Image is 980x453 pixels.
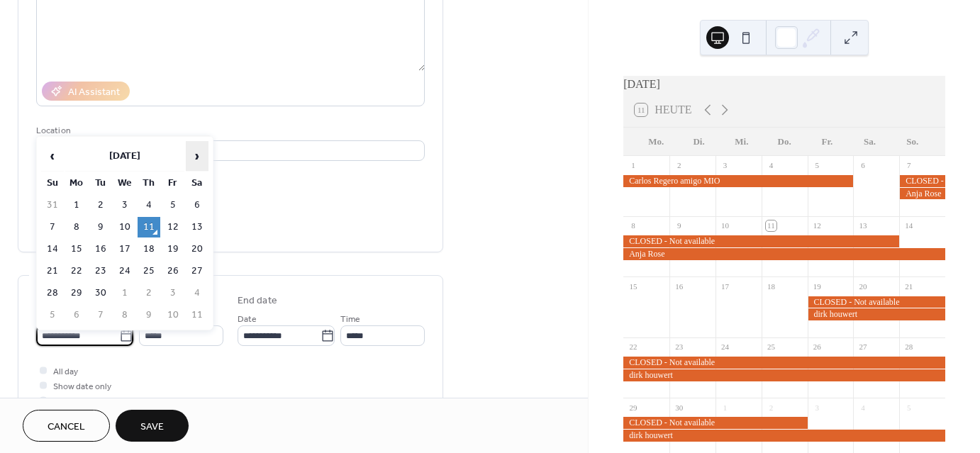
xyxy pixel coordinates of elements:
[857,402,868,413] div: 4
[89,239,112,259] td: 16
[806,128,848,156] div: Fr.
[138,173,160,194] th: Th
[186,261,208,281] td: 27
[186,142,208,170] span: ›
[89,283,112,303] td: 30
[36,123,422,138] div: Location
[903,402,914,413] div: 5
[113,239,136,259] td: 17
[186,195,208,216] td: 6
[674,402,684,413] div: 30
[628,342,638,352] div: 22
[848,128,891,156] div: Sa.
[628,402,638,413] div: 29
[113,283,136,303] td: 1
[766,220,776,231] div: 11
[808,308,945,320] div: dirk houwert
[720,342,730,352] div: 24
[903,220,914,231] div: 14
[623,357,945,369] div: CLOSED - Not available
[857,220,868,231] div: 13
[812,281,823,291] div: 19
[766,160,776,171] div: 4
[623,369,945,381] div: dirk houwert
[113,217,136,237] td: 10
[623,175,853,187] div: Carlos Regero amigo MIO
[53,379,111,394] span: Show date only
[720,128,763,156] div: Mi.
[238,293,277,308] div: End date
[138,239,160,259] td: 18
[903,160,914,171] div: 7
[186,305,208,325] td: 11
[720,281,730,291] div: 17
[186,283,208,303] td: 4
[138,283,160,303] td: 2
[674,281,684,291] div: 16
[891,128,934,156] div: So.
[186,217,208,237] td: 13
[138,305,160,325] td: 9
[812,220,823,231] div: 12
[53,394,107,409] span: Hide end time
[138,261,160,281] td: 25
[41,195,64,216] td: 31
[674,220,684,231] div: 9
[41,217,64,237] td: 7
[808,296,945,308] div: CLOSED - Not available
[162,173,184,194] th: Fr
[628,220,638,231] div: 8
[89,173,112,194] th: Tu
[65,195,88,216] td: 1
[340,312,360,327] span: Time
[65,141,184,172] th: [DATE]
[899,175,945,187] div: CLOSED - Not available
[186,239,208,259] td: 20
[140,420,164,435] span: Save
[677,128,720,156] div: Di.
[162,283,184,303] td: 3
[623,430,945,442] div: dirk houwert
[65,217,88,237] td: 8
[89,305,112,325] td: 7
[42,142,63,170] span: ‹
[41,305,64,325] td: 5
[857,342,868,352] div: 27
[623,76,945,93] div: [DATE]
[89,261,112,281] td: 23
[48,420,85,435] span: Cancel
[162,305,184,325] td: 10
[903,342,914,352] div: 28
[623,235,899,247] div: CLOSED - Not available
[720,160,730,171] div: 3
[162,217,184,237] td: 12
[162,261,184,281] td: 26
[89,195,112,216] td: 2
[623,248,945,260] div: Anja Rose
[674,160,684,171] div: 2
[113,195,136,216] td: 3
[766,281,776,291] div: 18
[113,305,136,325] td: 8
[623,417,807,429] div: CLOSED - Not available
[186,173,208,194] th: Sa
[857,160,868,171] div: 6
[812,160,823,171] div: 5
[116,410,189,442] button: Save
[138,217,160,237] td: 11
[674,342,684,352] div: 23
[162,195,184,216] td: 5
[23,410,110,442] button: Cancel
[41,239,64,259] td: 14
[720,220,730,231] div: 10
[903,281,914,291] div: 21
[628,160,638,171] div: 1
[53,364,78,379] span: All day
[41,173,64,194] th: Su
[65,305,88,325] td: 6
[635,128,677,156] div: Mo.
[812,342,823,352] div: 26
[162,239,184,259] td: 19
[65,283,88,303] td: 29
